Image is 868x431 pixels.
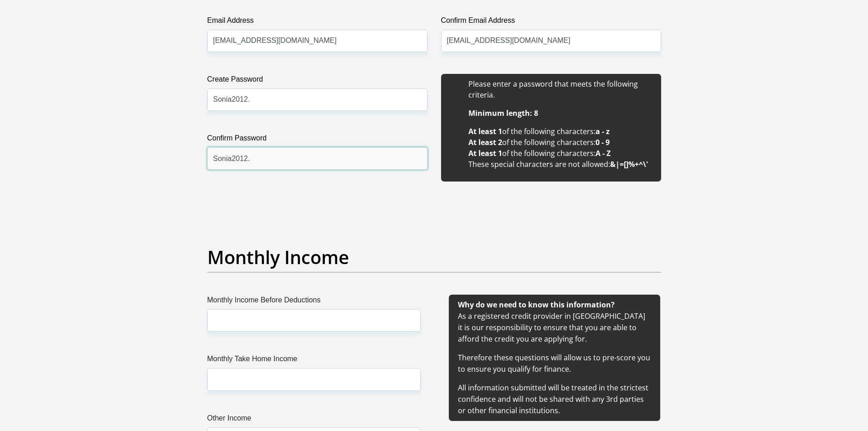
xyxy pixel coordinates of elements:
input: Monthly Take Home Income [207,368,421,390]
label: Other Income [207,413,421,427]
h2: Monthly Income [207,246,661,268]
span: As a registered credit provider in [GEOGRAPHIC_DATA] it is our responsibility to ensure that you ... [458,300,650,415]
b: At least 2 [468,137,502,147]
b: At least 1 [468,126,502,136]
label: Create Password [207,74,427,88]
li: of the following characters: [468,137,652,148]
input: Confirm Password [207,147,427,170]
li: Please enter a password that meets the following criteria. [468,78,652,100]
b: 0 - 9 [596,137,610,147]
b: a - z [596,126,610,136]
input: Confirm Email Address [441,30,661,52]
b: Why do we need to know this information? [458,300,615,310]
input: Create Password [207,88,427,111]
label: Confirm Password [207,133,427,147]
li: of the following characters: [468,126,652,137]
b: A - Z [596,148,611,158]
b: At least 1 [468,148,502,158]
label: Confirm Email Address [441,15,661,30]
b: &|=[]%+^\' [610,159,648,169]
input: Email Address [207,30,427,52]
b: Minimum length: 8 [468,108,538,118]
input: Monthly Income Before Deductions [207,309,421,332]
li: of the following characters: [468,148,652,159]
label: Monthly Take Home Income [207,353,421,368]
li: These special characters are not allowed: [468,159,652,170]
label: Monthly Income Before Deductions [207,295,421,309]
label: Email Address [207,15,427,30]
